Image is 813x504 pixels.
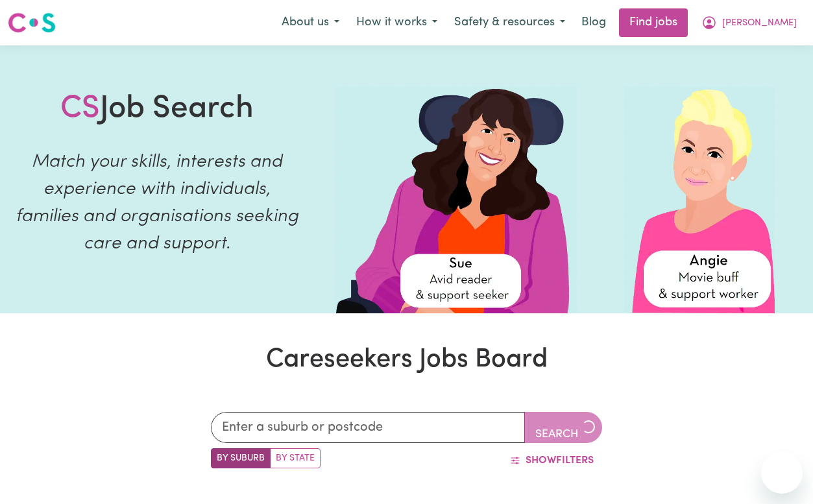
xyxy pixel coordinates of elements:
p: Match your skills, interests and experience with individuals, families and organisations seeking ... [16,149,298,258]
h1: Job Search [60,91,254,128]
span: Show [526,455,556,466]
button: My Account [693,9,805,36]
span: CS [60,93,100,125]
label: Search by state [270,448,321,468]
button: ShowFilters [502,448,602,473]
button: How it works [348,9,446,36]
iframe: Button to launch messaging window [761,452,803,494]
a: Blog [574,8,614,37]
img: Careseekers logo [8,11,56,34]
label: Search by suburb/post code [211,448,271,468]
a: Careseekers logo [8,8,56,38]
input: Enter a suburb or postcode [211,412,525,443]
button: About us [273,9,348,36]
span: [PERSON_NAME] [722,16,797,30]
button: Safety & resources [446,9,574,36]
a: Find jobs [619,8,688,37]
